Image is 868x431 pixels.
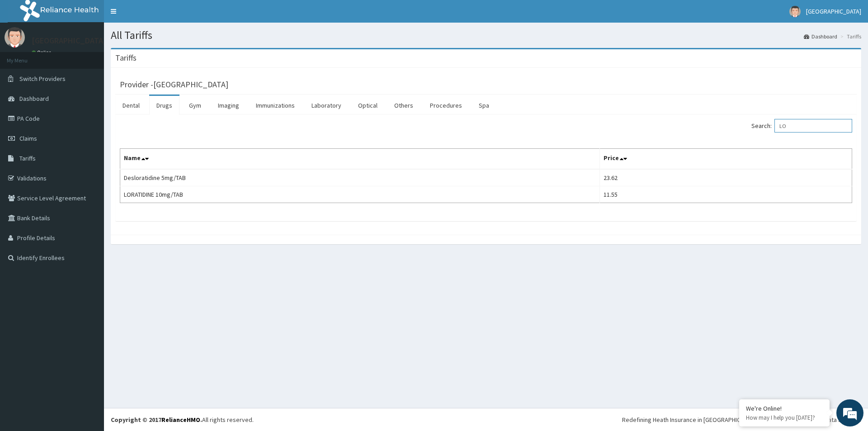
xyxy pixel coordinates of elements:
p: [GEOGRAPHIC_DATA] [32,37,106,45]
span: Switch Providers [19,75,66,83]
td: LORATIDINE 10mg/TAB [120,186,600,203]
span: [GEOGRAPHIC_DATA] [806,7,861,15]
span: Dashboard [19,95,49,103]
a: Immunizations [249,96,302,115]
td: Desloratidine 5mg/TAB [120,169,600,186]
label: Search: [751,119,852,133]
div: Chat with us now [47,51,152,62]
a: Dental [115,96,147,115]
input: Search: [774,119,852,133]
img: User Image [789,6,801,17]
div: Minimize live chat window [148,5,170,26]
td: 23.62 [599,169,852,186]
span: Claims [19,134,37,142]
a: Procedures [423,96,469,115]
span: We're online! [52,114,125,205]
a: Imaging [211,96,246,115]
a: Spa [472,96,496,115]
th: Price [599,149,852,170]
img: d_794563401_company_1708531726252_794563401 [17,45,37,68]
a: RelianceHMO [161,416,200,424]
span: Tariffs [19,154,36,162]
a: Drugs [149,96,179,115]
a: Gym [182,96,208,115]
div: We're Online! [746,404,823,412]
textarea: Type your message and hit 'Enter' [5,247,172,279]
h3: Provider - [GEOGRAPHIC_DATA] [120,81,228,89]
th: Name [120,149,600,170]
a: Laboratory [304,96,349,115]
div: Redefining Heath Insurance in [GEOGRAPHIC_DATA] using Telemedicine and Data Science! [622,415,861,424]
strong: Copyright © 2017 . [111,416,202,424]
a: Optical [351,96,385,115]
footer: All rights reserved. [104,408,868,431]
a: Others [387,96,420,115]
h3: Tariffs [115,54,137,62]
p: How may I help you today? [746,414,823,422]
a: Dashboard [804,33,837,40]
a: Online [32,49,53,56]
td: 11.55 [599,186,852,203]
li: Tariffs [838,33,861,40]
img: User Image [5,27,25,47]
h1: All Tariffs [111,29,861,41]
